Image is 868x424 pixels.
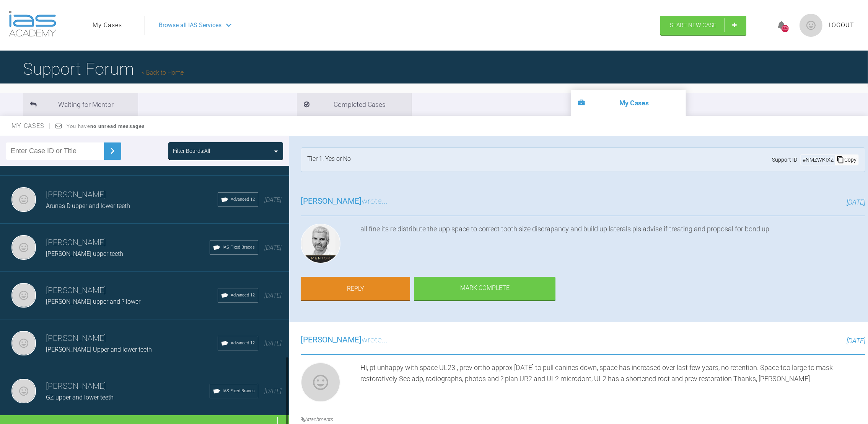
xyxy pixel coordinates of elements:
strong: no unread messages [90,123,145,129]
h3: [PERSON_NAME] [46,188,218,201]
span: Support ID [772,156,797,164]
h1: Support Forum [23,56,184,82]
a: Logout [829,20,854,30]
input: Enter Case ID or Title [6,142,104,160]
img: Neil Fearns [301,362,340,402]
div: Hi, pt unhappy with space UL23 , prev ortho approx [DATE] to pull canines down, space has increas... [360,362,865,405]
h3: wrote... [301,195,388,208]
a: Start New Case [660,16,746,35]
span: [PERSON_NAME] upper teeth [46,250,123,257]
h3: [PERSON_NAME] [46,332,218,345]
span: [PERSON_NAME] [301,196,362,206]
div: Mark Complete [414,277,555,301]
span: [DATE] [847,198,865,206]
h3: [PERSON_NAME] [46,236,210,249]
div: Copy [835,155,858,165]
div: # NMZWKIXZ [801,156,835,164]
li: Completed Cases [297,93,412,116]
span: GZ upper and lower teeth [46,394,114,401]
span: Advanced 12 [231,292,255,299]
img: profile.png [800,14,822,37]
img: Neil Fearns [11,379,36,403]
span: [DATE] [264,292,282,299]
h3: [PERSON_NAME] [46,380,210,393]
span: [PERSON_NAME] upper and ? lower [46,298,140,305]
a: Back to Home [142,69,184,76]
div: Tier 1: Yes or No [307,154,351,165]
img: Neil Fearns [11,187,36,212]
span: Arunas D upper and lower teeth [46,202,130,210]
div: 1326 [782,25,789,32]
span: Start New Case [670,22,717,29]
img: logo-light.3e3ef733.png [9,11,56,37]
img: Neil Fearns [11,235,36,260]
img: Neil Fearns [11,283,36,308]
span: You have [67,123,145,129]
img: Neil Fearns [11,331,36,355]
h4: Attachments [301,415,865,424]
li: Waiting for Mentor [23,93,138,116]
span: IAS Fixed Braces [223,244,255,251]
h3: wrote... [301,334,388,347]
span: Advanced 12 [231,340,255,347]
img: Ross Hobson [301,224,340,264]
h3: [PERSON_NAME] [46,284,218,297]
span: Advanced 12 [231,196,255,203]
span: [DATE] [264,388,282,395]
span: [DATE] [264,340,282,347]
div: Filter Boards: All [173,147,210,155]
span: [DATE] [264,244,282,251]
div: all fine its re distribute the upp space to correct tooth size discrapancy and build up laterals ... [360,224,865,267]
span: Browse all IAS Services [159,20,221,30]
img: chevronRight.28bd32b0.svg [106,145,119,157]
span: [DATE] [847,337,865,345]
span: [DATE] [264,196,282,203]
span: My Cases [11,122,51,129]
li: My Cases [571,90,686,116]
span: [PERSON_NAME] [301,335,362,344]
span: IAS Fixed Braces [223,388,255,395]
a: Reply [301,277,410,301]
span: [PERSON_NAME] Upper and lower teeth [46,346,152,353]
a: My Cases [93,20,122,30]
